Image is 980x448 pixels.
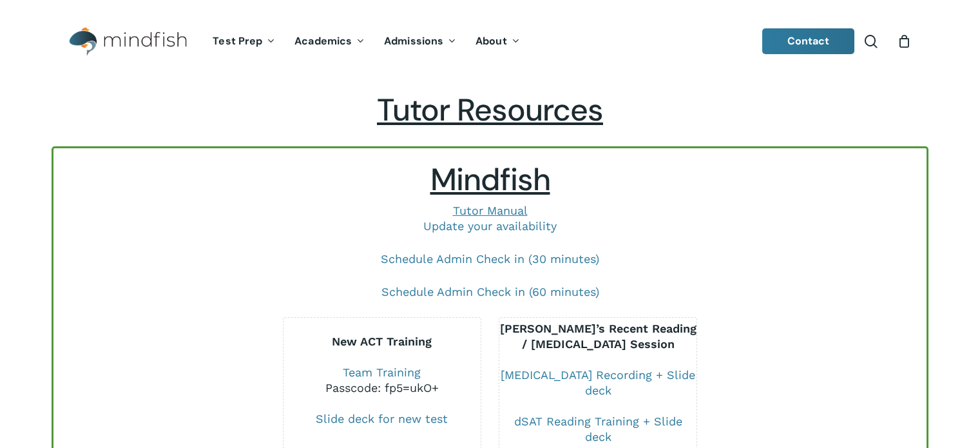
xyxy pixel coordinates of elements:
[381,252,599,266] a: Schedule Admin Check in (30 minutes)
[316,412,448,425] a: Slide deck for new test
[294,34,352,48] span: Academics
[423,219,557,233] a: Update your availability
[285,36,374,47] a: Academics
[500,322,697,351] b: [PERSON_NAME]’s Recent Reading / [MEDICAL_DATA] Session
[514,414,682,443] a: dSAT Reading Training + Slide deck
[377,90,603,130] span: Tutor Resources
[203,36,285,47] a: Test Prep
[203,17,529,66] nav: Main Menu
[381,285,599,298] a: Schedule Admin Check in (60 minutes)
[897,34,911,48] a: Cart
[374,36,466,47] a: Admissions
[283,380,481,396] div: Passcode: fp5=ukO+
[466,36,530,47] a: About
[343,365,421,379] a: Team Training
[762,28,855,54] a: Contact
[787,34,830,48] span: Contact
[332,335,432,348] b: New ACT Training
[430,159,550,200] span: Mindfish
[453,204,528,217] a: Tutor Manual
[476,34,507,48] span: About
[384,34,443,48] span: Admissions
[501,368,695,397] a: [MEDICAL_DATA] Recording + Slide deck
[213,34,262,48] span: Test Prep
[52,17,928,66] header: Main Menu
